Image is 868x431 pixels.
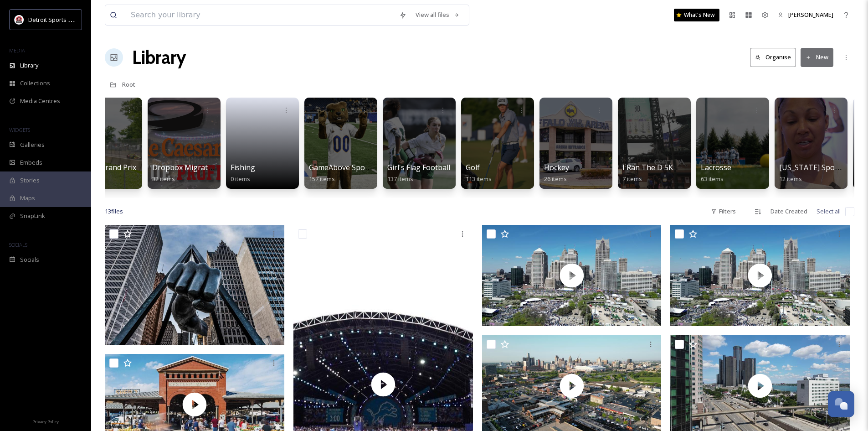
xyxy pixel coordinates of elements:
span: Media Centres [20,97,60,105]
a: Hockey26 items [544,163,569,183]
a: Fishing0 items [231,163,255,183]
span: Select all [817,207,841,216]
span: WIDGETS [9,126,30,133]
input: Search your library [126,5,395,25]
span: 7 items [622,175,642,183]
span: Fishing [231,162,255,172]
span: SOCIALS [9,241,27,248]
button: Organise [750,48,796,67]
span: 157 items [309,175,335,183]
img: thumbnail [482,225,662,326]
a: Library [132,44,186,71]
img: Bureau_DetroitMonuments_7229 (1).jpg [105,225,284,345]
span: Lacrosse [701,162,731,172]
span: Galleries [20,140,45,149]
span: MEDIA [9,47,25,54]
a: Detroit Grand Prix [74,163,136,183]
span: Root [122,80,135,88]
button: New [801,48,833,67]
a: Lacrosse63 items [701,163,731,183]
span: Maps [20,194,35,203]
a: I Ran The D 5K7 items [622,163,673,183]
span: 13 file s [105,207,123,216]
span: GameAbove Sports Bowl [309,162,393,172]
span: [PERSON_NAME] [788,10,833,19]
span: SnapLink [20,212,45,220]
a: GameAbove Sports Bowl157 items [309,163,393,183]
span: 113 items [466,175,492,183]
span: 26 items [544,175,567,183]
button: Open Chat [828,391,854,417]
span: Dropbox Migration [152,162,219,172]
span: 137 items [387,175,413,183]
a: Girl's Flag Football137 items [387,163,450,183]
a: [PERSON_NAME] [773,6,838,24]
a: Privacy Policy [32,415,59,426]
span: Stories [20,176,40,185]
span: I Ran The D 5K [622,162,673,172]
span: Socials [20,255,39,264]
a: Golf113 items [466,163,492,183]
img: crop.webp [15,15,24,24]
span: Detroit Grand Prix [74,162,136,172]
span: Detroit Sports Commission [28,15,102,24]
a: Root [122,79,135,90]
span: Library [20,61,38,70]
div: Filters [706,203,740,220]
span: 63 items [701,175,724,183]
span: Girl's Flag Football [387,162,450,172]
span: 0 items [231,175,250,183]
a: What's New [674,9,719,21]
span: 12 items [779,175,802,183]
span: Collections [20,79,50,88]
div: Date Created [766,203,812,220]
span: Hockey [544,162,569,172]
span: 32 items [152,175,175,183]
img: thumbnail [670,225,850,326]
a: View all files [411,6,464,24]
span: Embeds [20,158,42,167]
a: Organise [750,48,801,67]
a: Dropbox Migration32 items [152,163,219,183]
span: Privacy Policy [32,419,59,425]
span: Golf [466,162,480,172]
